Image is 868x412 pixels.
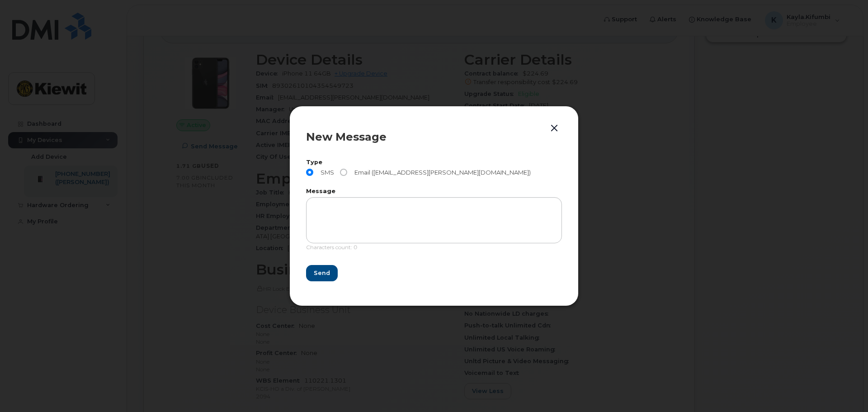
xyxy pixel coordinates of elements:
[306,243,562,256] div: Characters count: 0
[306,132,562,142] div: New Message
[317,169,334,176] span: SMS
[340,169,347,176] input: Email ([EMAIL_ADDRESS][PERSON_NAME][DOMAIN_NAME])
[306,189,562,194] label: Message
[829,373,861,405] iframe: Messenger Launcher
[306,265,338,281] button: Send
[351,169,531,176] span: Email ([EMAIL_ADDRESS][PERSON_NAME][DOMAIN_NAME])
[314,269,330,277] span: Send
[306,169,313,176] input: SMS
[306,160,562,166] label: Type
